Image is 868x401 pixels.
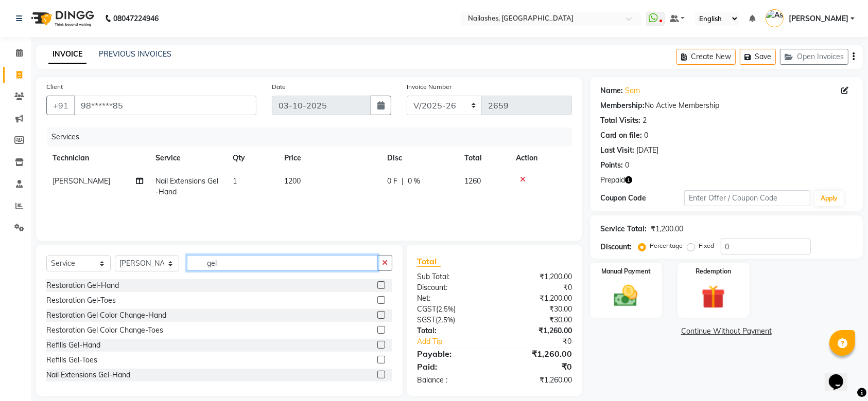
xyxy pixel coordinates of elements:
img: _cash.svg [606,282,645,309]
th: Service [149,147,227,170]
div: ( ) [409,315,494,325]
span: Prepaid [600,175,626,186]
span: Total [417,256,441,267]
div: ₹0 [494,360,579,373]
span: 2.5% [438,305,454,313]
button: Create New [676,49,736,65]
div: Name: [600,85,623,96]
input: Search by Name/Mobile/Email/Code [74,96,256,115]
label: Manual Payment [601,267,651,276]
img: Ashish Bedi [766,9,784,27]
div: ₹1,200.00 [494,271,579,282]
span: | [402,176,404,187]
button: +91 [46,96,75,115]
label: Client [46,82,63,92]
div: ₹0 [494,282,579,293]
a: INVOICE [48,45,86,64]
img: _gift.svg [694,282,733,312]
div: Total: [409,325,494,336]
label: Percentage [650,241,683,250]
span: 2.5% [438,316,453,324]
span: [PERSON_NAME] [53,176,110,186]
div: Paid: [409,360,494,373]
div: Points: [600,160,623,171]
div: Refills Gel-Toes [46,355,97,366]
div: ( ) [409,304,494,315]
span: Nail Extensions Gel-Hand [155,176,218,196]
th: Qty [227,147,278,170]
label: Invoice Number [407,82,452,92]
span: CGST [417,304,436,314]
div: 0 [626,160,630,171]
div: Restoration Gel Color Change-Hand [46,310,166,321]
div: Total Visits: [600,115,641,126]
th: Price [278,147,381,170]
div: Nail Extensions Gel-Hand [46,370,130,380]
div: Restoration Gel Color Change-Toes [46,325,163,336]
a: Som [626,85,640,96]
div: Refills Gel-Hand [46,340,100,351]
div: Balance : [409,375,494,386]
span: SGST [417,315,436,324]
div: Services [47,127,580,147]
div: Payable: [409,348,494,360]
div: 0 [645,130,649,141]
a: Continue Without Payment [592,326,861,337]
div: Discount: [600,242,632,252]
div: [DATE] [637,145,659,156]
span: 0 F [387,176,397,187]
div: Card on file: [600,130,643,141]
div: Restoration Gel-Hand [46,280,119,291]
input: Enter Offer / Coupon Code [684,190,810,206]
div: ₹30.00 [494,315,579,325]
div: ₹1,260.00 [494,348,579,360]
th: Action [510,147,572,170]
div: Discount: [409,282,494,293]
div: No Active Membership [600,100,853,111]
img: logo [26,4,97,33]
span: 1200 [284,176,301,186]
iframe: chat widget [825,360,858,391]
b: 08047224946 [113,4,159,33]
div: 2 [643,115,647,126]
div: ₹30.00 [494,304,579,315]
a: PREVIOUS INVOICES [99,49,171,59]
div: ₹1,200.00 [494,293,579,304]
span: [PERSON_NAME] [789,13,848,24]
div: Membership: [600,100,645,111]
button: Open Invoices [780,49,848,65]
span: 1260 [464,176,481,186]
th: Disc [381,147,458,170]
label: Date [272,82,286,92]
div: ₹1,200.00 [651,224,684,234]
span: 1 [233,176,237,186]
div: Last Visit: [600,145,635,156]
div: ₹0 [509,336,580,347]
div: Sub Total: [409,271,494,282]
div: Net: [409,293,494,304]
span: 0 % [408,176,420,187]
th: Total [458,147,510,170]
button: Save [740,49,776,65]
div: ₹1,260.00 [494,375,579,386]
th: Technician [46,147,149,170]
div: Restoration Gel-Toes [46,295,116,306]
div: Coupon Code [600,193,684,204]
input: Search or Scan [187,255,378,271]
div: Service Total: [600,224,647,234]
a: Add Tip [409,336,509,347]
label: Redemption [696,267,731,276]
label: Fixed [699,241,715,250]
button: Apply [814,191,844,206]
div: ₹1,260.00 [494,325,579,336]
